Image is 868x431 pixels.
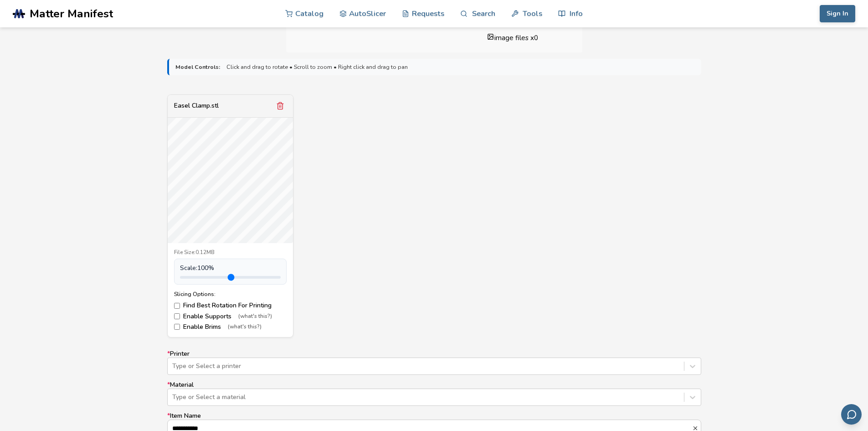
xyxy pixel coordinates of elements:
[238,313,272,320] span: (what's this?)
[167,350,701,375] label: Printer
[167,381,701,406] label: Material
[820,5,855,22] button: Sign In
[174,313,180,319] input: Enable Supports(what's this?)
[841,404,862,425] button: Send feedback via email
[174,249,287,256] div: File Size: 0.12MB
[175,64,220,70] strong: Model Controls:
[174,291,287,297] div: Slicing Options:
[174,303,180,309] input: Find Best Rotation For Printing
[226,64,408,70] span: Click and drag to rotate • Scroll to zoom • Right click and drag to pan
[30,7,113,20] span: Matter Manifest
[174,302,287,309] label: Find Best Rotation For Printing
[172,394,174,401] input: *MaterialType or Select a material
[172,363,174,370] input: *PrinterType or Select a printer
[174,102,219,109] div: Easel Clamp.stl
[180,265,214,272] span: Scale: 100 %
[274,99,287,112] button: Remove model
[174,313,287,320] label: Enable Supports
[174,323,287,331] label: Enable Brims
[174,324,180,330] input: Enable Brims(what's this?)
[228,324,262,330] span: (what's this?)
[450,33,576,42] li: image files x 0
